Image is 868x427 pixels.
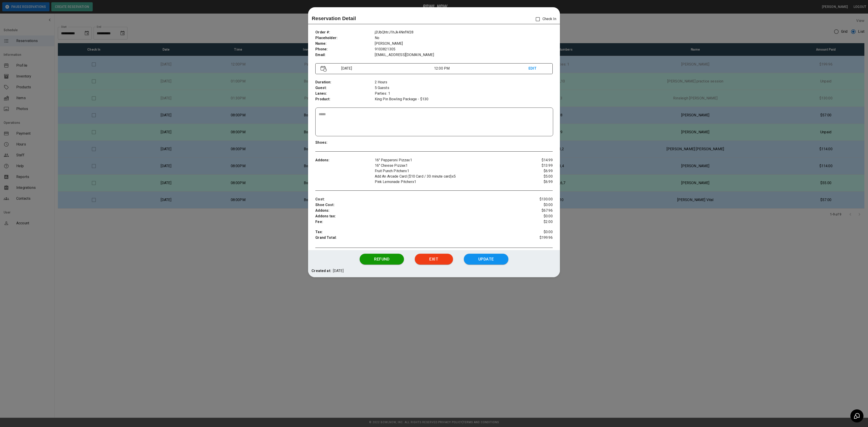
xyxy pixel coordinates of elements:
p: Addons : [315,157,375,163]
p: 12:00 PM [434,66,528,71]
p: $130.00 [513,197,553,202]
p: $0.00 [513,202,553,208]
p: Placeholder : [315,35,375,41]
p: Reservation Detail [312,15,356,22]
p: 16" Pepperoni Pizza x 1 [375,157,513,163]
p: Fruit Punch Pitcher x 1 [375,168,513,174]
p: $5.00 [513,174,553,179]
p: $199.96 [513,235,553,242]
button: Exit [415,254,453,265]
p: Product : [315,96,375,102]
p: Addons tax : [315,213,513,219]
button: Refund [360,254,404,265]
p: Addons : [315,208,513,213]
p: Shoes : [315,140,375,145]
p: $6.99 [513,179,553,185]
p: [DATE] [340,66,434,71]
p: Lanes : [315,91,375,96]
p: Order # : [315,30,375,35]
p: $13.99 [513,163,553,168]
p: Pink Lemonade Pitcher x 1 [375,179,513,185]
p: $0.00 [513,213,553,219]
p: Email : [315,52,375,58]
p: 9103821305 [375,47,553,52]
p: Check In [533,14,556,24]
p: 16" Cheese Pizza x 1 [375,163,513,168]
p: $0.00 [513,229,553,235]
p: No [375,35,553,41]
button: Update [464,254,508,265]
p: $67.96 [513,208,553,213]
p: $6.99 [513,168,553,174]
p: Grand Total : [315,235,513,242]
p: EDIT [528,66,547,71]
p: Guest : [315,85,375,91]
p: [PERSON_NAME] [375,41,553,47]
p: Name : [315,41,375,47]
p: Fee : [315,219,513,225]
p: Duration : [315,80,375,85]
p: 5 Guests [375,85,553,91]
p: Tax : [315,229,513,235]
p: $14.99 [513,157,553,163]
p: Parties: 1 [375,91,553,96]
img: Vector [321,66,327,72]
p: Phone : [315,47,375,52]
p: 2 Hours [375,80,553,85]
p: [DATE] [333,268,344,274]
p: j2UbQhtrJ1hJk4NnfW28 [375,30,553,35]
p: King Pin Bowling Package - $130 [375,96,553,102]
p: Add An Arcade Card ($10 Card / 30 minute card) x 5 [375,174,513,179]
p: $2.00 [513,219,553,225]
p: Shoe Cost : [315,202,513,208]
p: [EMAIL_ADDRESS][DOMAIN_NAME] [375,52,553,58]
p: Cost : [315,197,513,202]
p: Created at: [311,268,331,274]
